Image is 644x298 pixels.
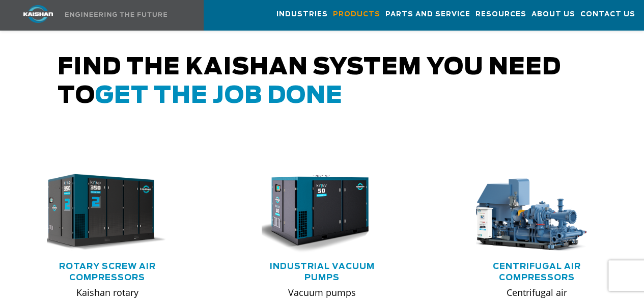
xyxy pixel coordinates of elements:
[254,172,375,253] img: krsv50
[58,56,561,107] span: Find the kaishan system you need to
[385,1,470,28] a: Parts and Service
[580,9,635,20] span: Contact Us
[33,168,166,257] img: krsp350
[65,12,167,17] img: Engineering the future
[531,1,575,28] a: About Us
[47,172,168,253] div: krsp350
[531,9,575,20] span: About Us
[276,9,328,20] span: Industries
[468,172,590,253] img: thumb-centrifugal-compressor
[95,85,343,107] span: get the job done
[385,9,470,20] span: Parts and Service
[493,262,581,282] a: Centrifugal Air Compressors
[276,1,328,28] a: Industries
[333,9,380,20] span: Products
[475,9,526,20] span: Resources
[475,1,526,28] a: Resources
[580,1,635,28] a: Contact Us
[333,1,380,28] a: Products
[59,262,156,282] a: Rotary Screw Air Compressors
[262,172,383,253] div: krsv50
[269,262,374,282] a: Industrial Vacuum Pumps
[476,172,597,253] div: thumb-centrifugal-compressor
